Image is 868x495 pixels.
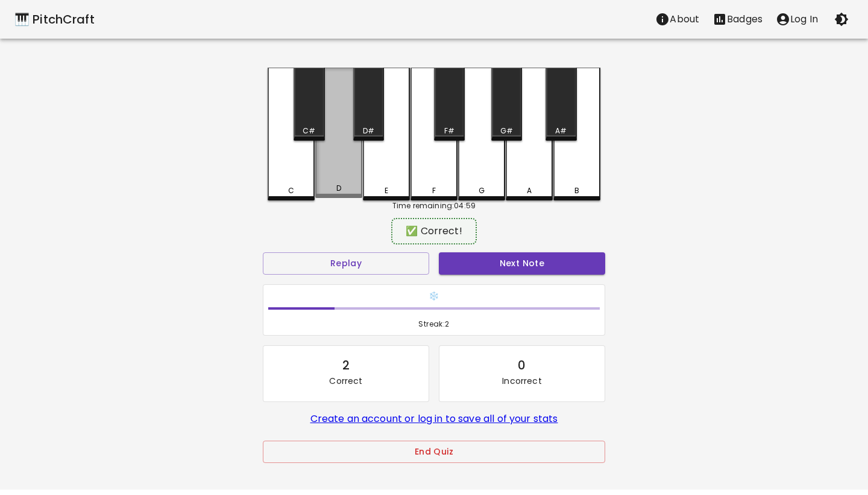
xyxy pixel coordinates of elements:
div: E [385,185,388,196]
div: G [479,185,485,196]
p: About [670,12,699,27]
div: 2 [342,356,350,375]
button: Stats [706,7,769,31]
p: Log In [790,12,818,27]
div: D [336,183,341,194]
div: ✅ Correct! [397,224,471,238]
div: Time remaining: 04:59 [268,200,600,211]
button: About [649,7,706,31]
div: C [288,185,294,196]
div: C# [303,126,315,136]
button: Replay [263,252,429,275]
div: A [527,185,532,196]
div: G# [500,126,513,136]
div: F [432,185,436,196]
div: F# [444,126,454,136]
span: Streak: 2 [268,318,600,330]
button: account of current user [769,7,825,31]
p: Incorrect [502,375,541,387]
div: D# [363,126,374,136]
p: Badges [727,12,763,27]
a: 🎹 PitchCraft [14,10,95,29]
p: Correct [329,375,362,387]
h6: ❄️ [268,290,600,303]
div: 0 [518,356,526,375]
div: B [574,185,579,196]
div: A# [555,126,567,136]
a: Create an account or log in to save all of your stats [310,412,558,426]
button: Next Note [439,252,605,275]
button: End Quiz [263,441,605,463]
